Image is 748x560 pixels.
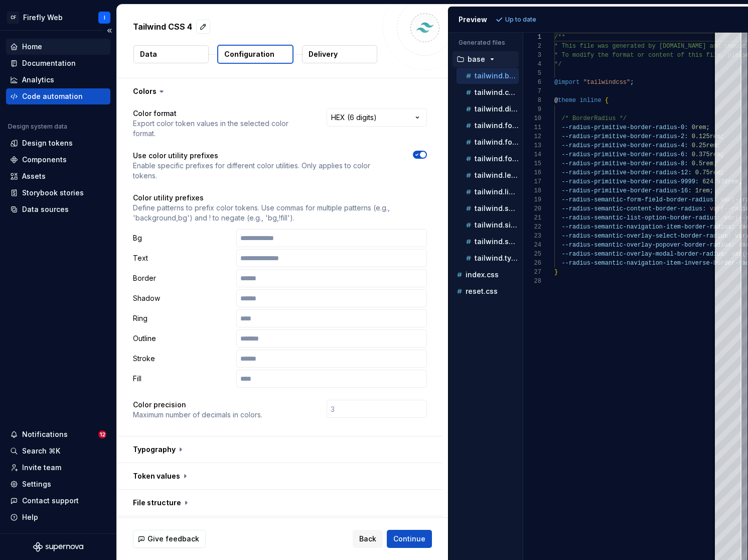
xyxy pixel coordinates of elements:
p: Tailwind CSS 4 [133,21,192,33]
span: 0.125rem [692,133,721,140]
a: Home [6,39,110,55]
a: Invite team [6,460,110,476]
p: Fill [133,374,232,384]
p: Border [133,273,232,283]
p: Text [133,253,232,263]
p: tailwind.border-radius.css [475,72,519,80]
span: inline [580,97,602,104]
div: Search ⌘K [22,446,60,456]
div: Notifications [22,429,68,439]
button: Data [133,45,209,63]
a: Analytics [6,72,110,88]
span: ; [706,124,710,131]
p: index.css [466,271,499,279]
button: tailwind.letter-spacing.css [457,170,519,181]
div: 26 [523,259,541,268]
span: 624.938rem [703,178,739,185]
p: Maximum number of decimals in colors. [133,410,262,420]
button: index.css [453,269,519,280]
div: 18 [523,186,541,195]
div: Documentation [22,58,76,68]
span: * To modify the format or content of this file, p [554,52,731,59]
span: --radius-primitive-border-radius-2: [562,133,688,140]
div: 19 [523,195,541,204]
p: Generated files [459,39,513,47]
span: --radius-semantic-overlay-modal-border-radius: [562,251,728,258]
span: Back [359,534,376,544]
button: Search ⌘K [6,443,110,459]
p: Delivery [309,49,338,59]
span: 12 [98,430,106,438]
span: --radius-semantic-navigation-item-border-radius: [562,223,735,231]
div: 22 [523,222,541,232]
a: Design tokens [6,135,110,151]
p: tailwind.space.css [475,238,519,246]
span: --radius-semantic-form-field-border-radius: [562,196,717,203]
button: tailwind.font-size.css [457,137,519,148]
div: 27 [523,268,541,277]
p: tailwind.shadow.css [475,204,519,212]
button: base [453,54,519,65]
span: --radius-primitive-border-radius-4: [562,142,688,149]
span: "tailwindcss" [583,79,631,86]
div: 1 [523,33,541,42]
div: Firefly Web [23,13,63,23]
span: --radius-semantic-overlay-select-border-radius: [562,233,731,240]
a: Code automation [6,88,110,104]
button: Collapse sidebar [102,24,116,38]
span: 1rem [695,187,710,194]
div: 8 [523,96,541,105]
button: reset.css [453,286,519,297]
div: Analytics [22,75,54,85]
span: @ [554,97,558,104]
span: --radius-primitive-border-radius-0: [562,124,688,131]
span: ; [710,187,713,194]
div: Storybook stories [22,188,84,198]
button: tailwind.font-family.css [457,120,519,131]
p: Shadow [133,293,232,303]
button: Contact support [6,493,110,509]
p: Define patterns to prefix color tokens. Use commas for multiple patterns (e.g., 'background,bg') ... [133,203,427,223]
button: tailwind.typography.css [457,253,519,264]
div: 23 [523,232,541,241]
div: Assets [22,171,46,181]
p: Color utility prefixes [133,193,427,203]
span: --radius-primitive-border-radius-12: [562,169,692,176]
span: } [554,269,558,276]
button: tailwind.size.css [457,219,519,231]
span: --radius-primitive-border-radius-16: [562,187,692,194]
div: 10 [523,114,541,123]
div: 5 [523,69,541,78]
p: Bg [133,233,232,243]
p: Data [140,49,157,59]
p: tailwind.typography.css [475,254,519,262]
div: Data sources [22,204,69,214]
p: Export color token values in the selected color format. [133,119,309,139]
button: tailwind.space.css [457,236,519,247]
span: * This file was generated by [DOMAIN_NAME] and sho [554,43,735,50]
button: Continue [387,530,432,548]
p: base [468,55,485,63]
p: Color precision [133,400,262,410]
span: 0.375rem [692,151,721,158]
button: Give feedback [133,530,206,548]
div: 7 [523,87,541,96]
div: 15 [523,159,541,168]
button: Configuration [217,45,293,64]
button: tailwind.line-height.css [457,186,519,197]
span: @import [554,79,579,86]
span: --radius-semantic-navigation-item-inverse-border-r [562,260,742,267]
div: Home [22,42,42,52]
div: CF [7,12,19,24]
p: Up to date [505,16,536,24]
p: Use color utility prefixes [133,151,395,161]
a: Documentation [6,55,110,71]
div: Components [22,155,67,165]
div: Settings [22,479,51,489]
p: Outline [133,333,232,344]
p: tailwind.font-weight.css [475,155,519,163]
p: Ring [133,313,232,323]
span: --radius-semantic-overlay-popover-border-radius: [562,242,735,249]
a: Settings [6,476,110,492]
div: Design tokens [22,138,73,148]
